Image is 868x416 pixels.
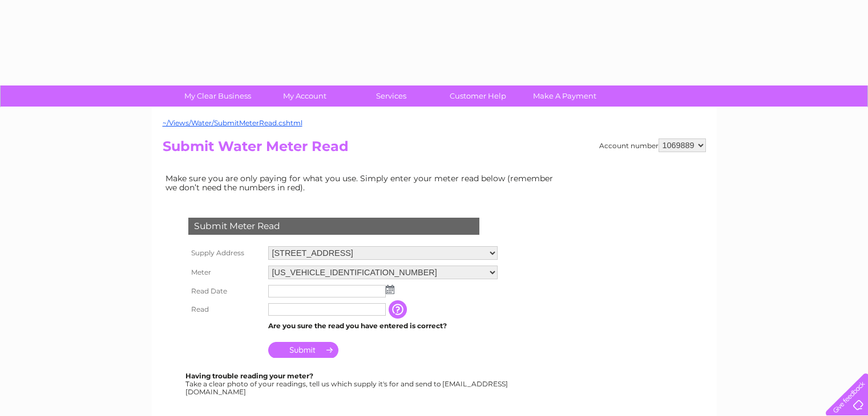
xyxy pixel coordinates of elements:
[431,85,525,107] a: Customer Help
[163,119,302,127] a: ~/Views/Water/SubmitMeterRead.cshtml
[185,300,265,319] th: Read
[599,138,706,152] div: Account number
[163,138,706,160] h2: Submit Water Meter Read
[386,285,394,294] img: ...
[268,342,338,358] input: Submit
[188,218,479,235] div: Submit Meter Read
[257,85,352,107] a: My Account
[265,319,500,333] td: Are you sure the read you have entered is correct?
[171,85,265,107] a: My Clear Business
[185,282,265,300] th: Read Date
[163,171,562,195] td: Make sure you are only paying for what you use. Simply enter your meter read below (remember we d...
[185,372,313,380] b: Having trouble reading your meter?
[389,300,409,319] input: Information
[185,243,265,263] th: Supply Address
[344,85,438,107] a: Services
[185,372,510,395] div: Take a clear photo of your readings, tell us which supply it's for and send to [EMAIL_ADDRESS][DO...
[185,263,265,282] th: Meter
[518,85,612,107] a: Make A Payment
